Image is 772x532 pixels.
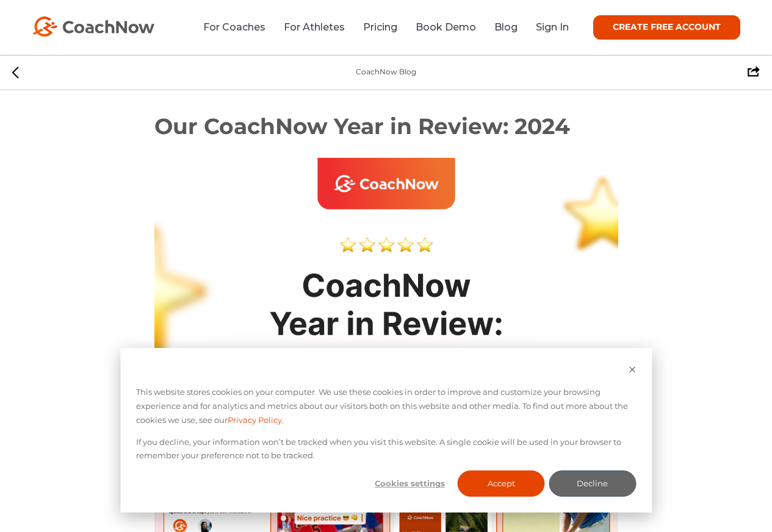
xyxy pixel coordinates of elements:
[536,21,569,33] a: Sign In
[366,470,453,497] button: Cookies settings
[203,21,265,33] a: For Coaches
[120,348,652,512] div: Cookie banner
[154,113,570,140] span: Our CoachNow Year in Review: 2024
[628,364,636,378] button: Dismiss cookie banner
[136,385,636,427] p: This website stores cookies on your computer. We use these cookies in order to improve and custom...
[416,21,476,33] a: Book Demo
[136,435,636,463] p: If you decline, your information won’t be tracked when you visit this website. A single cookie wi...
[593,15,740,40] a: CREATE FREE ACCOUNT
[549,470,636,497] button: Decline
[32,16,154,37] img: CoachNow Logo
[363,21,397,33] a: Pricing
[356,66,416,78] div: CoachNow Blog
[494,21,518,33] a: Blog
[228,413,282,427] a: Privacy Policy
[458,470,545,497] button: Accept
[284,21,345,33] a: For Athletes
